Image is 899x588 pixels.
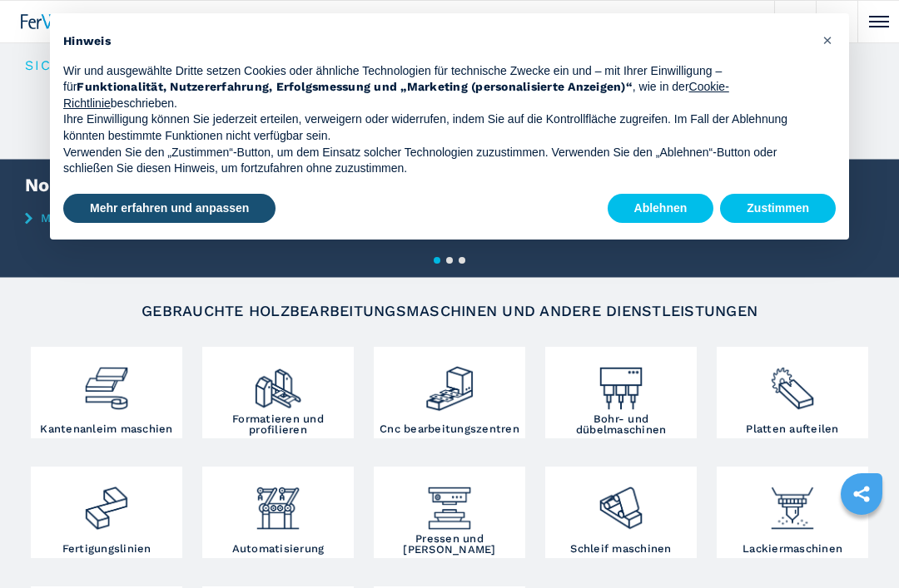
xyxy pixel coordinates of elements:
[596,351,646,413] img: foratrici_inseritrici_2.png
[570,543,671,554] h3: Schleif maschinen
[62,543,151,554] h3: Fertigungslinien
[374,347,525,438] a: Cnc bearbeitungszentren
[63,33,809,50] h2: Hinweis
[425,471,474,533] img: pressa-strettoia.png
[717,467,868,558] a: Lackiermaschinen
[717,347,868,438] a: Platten aufteilen
[232,543,325,554] h3: Automatisierung
[545,347,697,438] a: Bohr- und dübelmaschinen
[549,413,693,435] h3: Bohr- und dübelmaschinen
[63,63,809,112] p: Wir und ausgewählte Dritte setzen Cookies oder ähnliche Technologien für technische Zwecke ein un...
[743,543,842,554] h3: Lackiermaschinen
[814,27,841,53] button: Schließen Sie diesen Hinweis
[446,257,453,264] button: 2
[82,351,132,413] img: bordatrici_1.png
[374,467,525,558] a: Pressen und [PERSON_NAME]
[378,533,521,555] h3: Pressen und [PERSON_NAME]
[857,1,899,42] button: Click to toggle menu
[77,80,633,93] strong: Funktionalität, Nutzererfahrung, Erfolgsmessung und „Marketing (personalisierte Anzeigen)“
[63,194,276,224] button: Mehr erfahren und anpassen
[82,471,132,533] img: linee_di_produzione_2.png
[253,351,303,413] img: squadratrici_2.png
[767,471,817,533] img: verniciatura_1.png
[64,304,836,319] h2: Gebrauchte Holzbearbeitungsmaschinen und andere Dienstleistungen
[63,145,809,177] p: Verwenden Sie den „Zustimmen“-Button, um dem Einsatz solcher Technologien zuzustimmen. Verwenden ...
[720,194,836,224] button: Zustimmen
[31,467,182,558] a: Fertigungslinien
[828,513,887,576] iframe: Chat
[822,30,832,50] span: ×
[380,423,519,434] h3: Cnc bearbeitungszentren
[202,347,354,438] a: Formatieren und profilieren
[63,80,729,110] a: Cookie-Richtlinie
[608,194,714,224] button: Ablehnen
[40,423,172,434] h3: Kantenanleim maschien
[21,14,89,29] img: Ferwood
[767,351,817,413] img: sezionatrici_2.png
[206,413,350,435] h3: Formatieren und profilieren
[425,351,474,413] img: centro_di_lavoro_cnc_2.png
[253,471,303,533] img: automazione.png
[841,473,882,515] a: sharethis
[63,111,809,144] p: Ihre Einwilligung können Sie jederzeit erteilen, verweigern oder widerrufen, indem Sie auf die Ko...
[596,471,646,533] img: levigatrici_2.png
[746,423,838,434] h3: Platten aufteilen
[459,257,465,264] button: 3
[545,467,697,558] a: Schleif maschinen
[434,257,440,264] button: 1
[31,347,182,438] a: Kantenanleim maschien
[202,467,354,558] a: Automatisierung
